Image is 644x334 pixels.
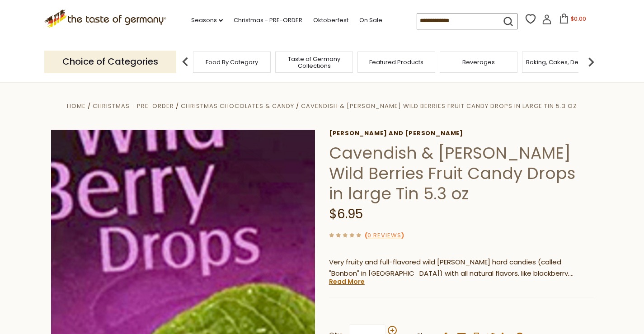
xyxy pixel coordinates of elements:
[367,231,401,240] a: 0 Reviews
[44,51,176,73] p: Choice of Categories
[206,59,258,66] a: Food By Category
[176,53,194,71] img: previous arrow
[329,257,593,279] p: Very fruity and full-flavored wild [PERSON_NAME] hard candies (called "Bonbon" in [GEOGRAPHIC_DAT...
[329,277,365,286] a: Read More
[191,15,223,25] a: Seasons
[329,205,363,223] span: $6.95
[278,56,350,69] a: Taste of Germany Collections
[313,15,348,25] a: Oktoberfest
[526,59,596,66] a: Baking, Cakes, Desserts
[571,15,586,23] span: $0.00
[329,130,593,137] a: [PERSON_NAME] and [PERSON_NAME]
[301,102,577,110] a: Cavendish & [PERSON_NAME] Wild Berries Fruit Candy Drops in large Tin 5.3 oz
[359,15,382,25] a: On Sale
[365,231,404,240] span: ( )
[329,143,593,204] h1: Cavendish & [PERSON_NAME] Wild Berries Fruit Candy Drops in large Tin 5.3 oz
[234,15,302,25] a: Christmas - PRE-ORDER
[93,102,174,110] a: Christmas - PRE-ORDER
[181,102,294,110] a: Christmas Chocolates & Candy
[582,53,600,71] img: next arrow
[67,102,86,110] a: Home
[462,59,495,66] a: Beverages
[369,59,423,66] a: Featured Products
[554,14,592,27] button: $0.00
